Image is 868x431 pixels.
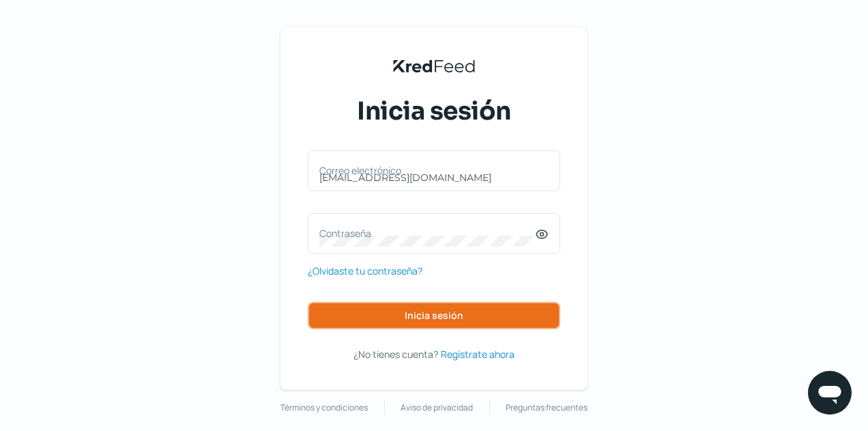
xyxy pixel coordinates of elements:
[319,227,535,240] label: Contraseña
[405,311,463,320] span: Inicia sesión
[357,94,511,128] span: Inicia sesión
[280,400,368,415] a: Términos y condiciones
[441,346,515,363] a: Regístrate ahora
[308,262,422,279] a: ¿Olvidaste tu contraseña?
[401,400,473,415] a: Aviso de privacidad
[319,164,535,177] label: Correo electrónico
[506,400,588,415] a: Preguntas frecuentes
[816,379,843,406] img: chatIcon
[308,302,560,329] button: Inicia sesión
[353,348,438,361] span: ¿No tienes cuenta?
